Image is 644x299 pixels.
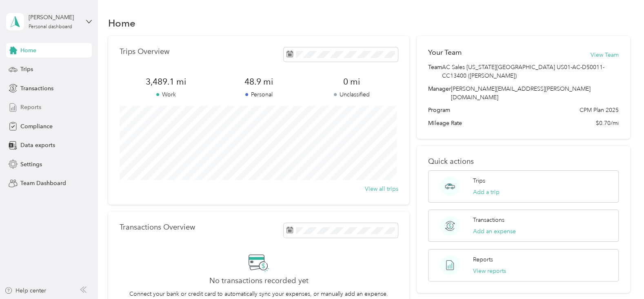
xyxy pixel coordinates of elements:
[428,85,451,102] span: Manager
[20,141,55,149] span: Data exports
[20,160,42,169] span: Settings
[20,46,36,55] span: Home
[428,157,619,166] p: Quick actions
[428,47,462,58] h2: Your Team
[29,25,72,29] div: Personal dashboard
[120,223,195,232] p: Transactions Overview
[129,290,388,298] p: Connect your bank or credit card to automatically sync your expenses, or manually add an expense.
[428,106,450,114] span: Program
[364,185,398,193] button: View all trips
[473,216,504,224] p: Transactions
[120,76,213,87] span: 3,489.1 mi
[473,176,485,185] p: Trips
[451,85,591,101] span: [PERSON_NAME][EMAIL_ADDRESS][PERSON_NAME][DOMAIN_NAME]
[580,106,619,114] span: CPM Plan 2025
[591,51,619,59] button: View Team
[305,76,398,87] span: 0 mi
[598,253,644,299] iframe: Everlance-gr Chat Button Frame
[120,90,213,99] p: Work
[108,19,135,27] h1: Home
[596,119,619,127] span: $0.70/mi
[212,76,305,87] span: 48.9 mi
[428,119,462,127] span: Mileage Rate
[20,122,53,131] span: Compliance
[20,179,66,187] span: Team Dashboard
[29,13,80,22] div: [PERSON_NAME]
[473,267,506,275] button: View reports
[473,227,515,236] button: Add an expense
[20,84,53,93] span: Transactions
[20,65,33,74] span: Trips
[473,255,493,264] p: Reports
[209,277,309,285] h2: No transactions recorded yet
[4,286,46,295] button: Help center
[120,47,169,56] p: Trips Overview
[442,63,619,80] span: AC Sales [US_STATE][GEOGRAPHIC_DATA] US01-AC-D50011-CC13400 ([PERSON_NAME])
[212,90,305,99] p: Personal
[473,188,499,196] button: Add a trip
[20,103,41,112] span: Reports
[305,90,398,99] p: Unclassified
[428,63,442,80] span: Team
